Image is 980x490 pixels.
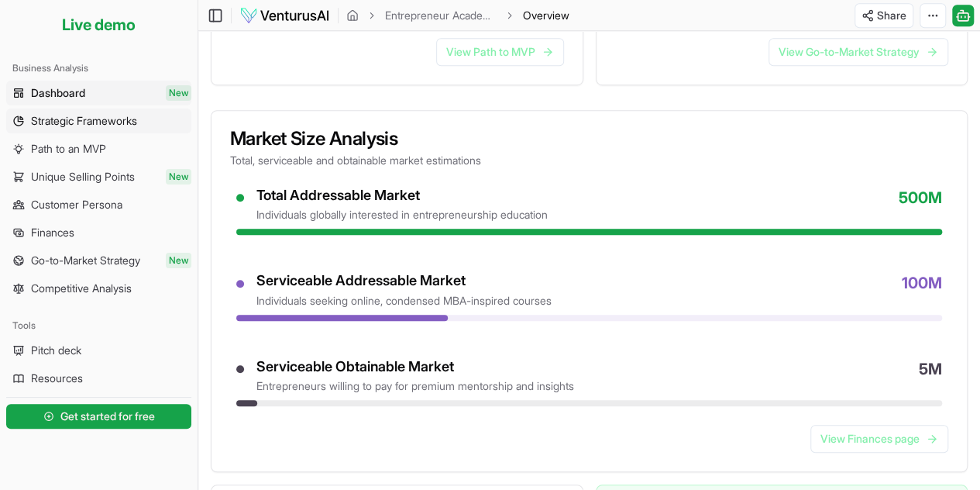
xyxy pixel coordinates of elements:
a: Finances [6,220,191,245]
div: Serviceable Addressable Market [256,272,552,290]
a: Go-to-Market StrategyNew [6,248,191,273]
div: Serviceable Obtainable Market [256,358,574,376]
div: individuals globally interested in entrepreneurship education [256,207,548,223]
a: Customer Persona [6,192,191,217]
span: New [166,253,191,268]
span: Path to an MVP [31,141,106,157]
span: 500M [899,187,942,223]
a: View Finances page [810,425,948,453]
span: Pitch deck [31,343,81,358]
span: Overview [523,8,569,23]
button: Share [854,3,913,28]
div: entrepreneurs willing to pay for premium mentorship and insights [256,378,574,394]
span: New [166,169,191,185]
span: Resources [31,371,83,386]
span: Get started for free [60,409,155,424]
span: 100M [902,272,942,309]
a: Resources [6,366,191,391]
span: Unique Selling Points [31,169,135,185]
span: 5M [919,358,942,395]
a: Path to an MVP [6,136,191,161]
a: Entrepreneur Academy [385,8,497,23]
span: Finances [31,225,74,240]
a: Unique Selling PointsNew [6,164,191,189]
nav: breadcrumb [346,8,569,23]
a: Competitive Analysis [6,276,191,301]
p: Total, serviceable and obtainable market estimations [230,153,948,168]
span: Strategic Frameworks [31,113,137,129]
span: Customer Persona [31,197,122,212]
a: Get started for free [6,401,191,432]
button: Get started for free [6,404,191,429]
img: logo [239,6,330,25]
span: Share [877,8,906,23]
div: individuals seeking online, condensed MBA-inspired courses [256,293,552,309]
div: Business Analysis [6,56,191,81]
div: Total Addressable Market [256,187,548,205]
span: New [166,85,191,101]
span: Go-to-Market Strategy [31,253,140,268]
span: Dashboard [31,85,85,101]
div: Tools [6,313,191,338]
a: Strategic Frameworks [6,109,191,133]
a: View Path to MVP [436,38,564,66]
span: Competitive Analysis [31,281,132,296]
h3: Market Size Analysis [230,129,948,148]
a: DashboardNew [6,81,191,105]
a: View Go-to-Market Strategy [769,38,948,66]
a: Pitch deck [6,338,191,363]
